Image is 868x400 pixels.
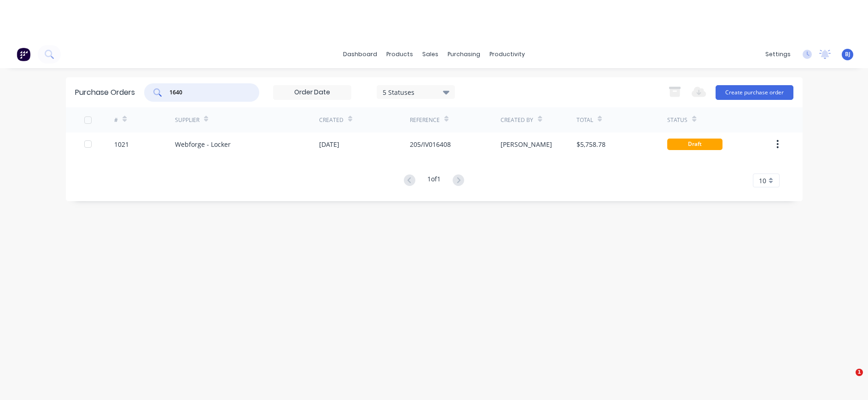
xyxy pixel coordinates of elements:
[175,116,199,124] div: Supplier
[319,116,344,124] div: Created
[319,139,339,149] div: [DATE]
[410,116,440,124] div: Reference
[667,116,687,124] div: Status
[716,85,793,100] button: Create purchase order
[274,86,351,99] input: Order Date
[761,47,795,61] div: settings
[427,174,441,187] div: 1 of 1
[114,139,129,149] div: 1021
[169,88,245,97] input: Search purchase orders...
[501,139,552,149] div: [PERSON_NAME]
[383,87,449,97] div: 5 Statuses
[418,47,443,61] div: sales
[667,139,722,150] div: Draft
[845,50,851,58] span: BJ
[577,116,593,124] div: Total
[577,139,606,149] div: $5,758.78
[856,369,863,376] span: 1
[114,116,118,124] div: #
[501,116,533,124] div: Created By
[75,87,135,98] div: Purchase Orders
[443,47,485,61] div: purchasing
[485,47,530,61] div: productivity
[338,47,382,61] a: dashboard
[175,139,231,149] div: Webforge - Locker
[17,47,30,61] img: Factory
[837,369,859,391] iframe: Intercom live chat
[410,139,451,149] div: 205/IV016408
[759,176,766,186] span: 10
[382,47,418,61] div: products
